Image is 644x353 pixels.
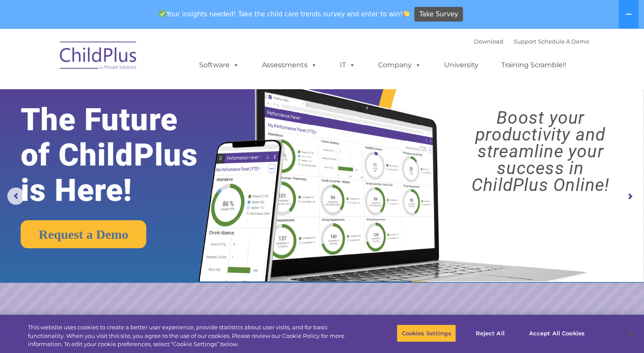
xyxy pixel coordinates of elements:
[445,109,636,194] rs-layer: Boost your productivity and streamline your success in ChildPlus Online!
[514,38,536,45] a: Support
[538,38,589,45] a: Schedule A Demo
[403,10,410,17] img: 👏
[370,56,430,74] a: Company
[21,102,226,208] rs-layer: The Future of ChildPlus is Here!
[120,92,156,99] span: Phone number
[414,7,463,22] a: Take Survey
[621,324,640,343] button: Close
[156,6,413,22] span: Your insights needed! Take the child care trends survey and enter to win!
[159,10,166,17] img: ✅
[120,57,146,63] span: Last name
[419,7,458,22] span: Take Survey
[435,56,487,74] a: University
[331,56,364,74] a: IT
[55,35,142,78] img: ChildPlus by Procare Solutions
[253,56,326,74] a: Assessments
[474,38,589,45] font: |
[28,323,354,349] div: This website uses cookies to create a better user experience, provide statistics about user visit...
[191,56,248,74] a: Software
[493,56,575,74] a: Training Scramble!!
[397,324,456,342] button: Cookies Settings
[463,324,517,342] button: Reject All
[474,38,503,45] a: Download
[524,324,589,342] button: Accept All Cookies
[21,220,146,248] a: Request a Demo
